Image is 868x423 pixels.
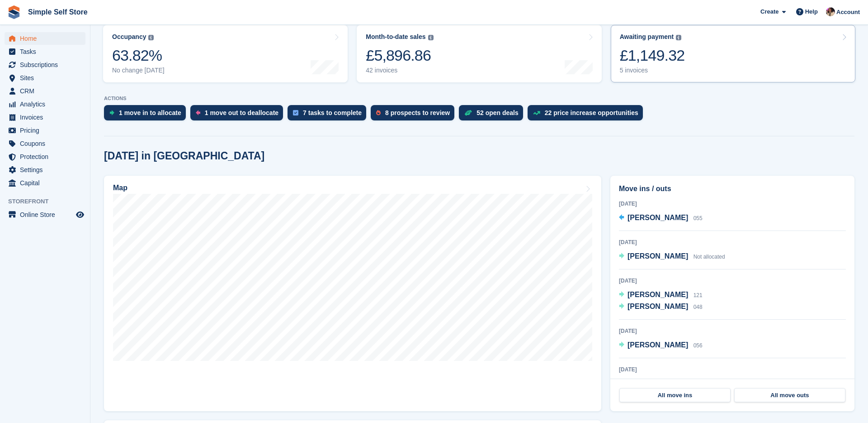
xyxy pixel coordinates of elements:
[5,98,85,111] a: menu
[619,277,846,285] div: [DATE]
[75,209,85,220] a: Preview store
[303,109,362,116] div: 7 tasks to complete
[693,254,725,260] span: Not allocated
[760,7,778,16] span: Create
[366,33,425,41] div: Month-to-date sales
[619,183,846,194] h2: Move ins / outs
[148,35,154,40] img: icon-info-grey-7440780725fd019a000dd9b08b2336e03edf1995a4989e88bcd33f0948082b44.svg
[196,110,200,115] img: move_outs_to_deallocate_icon-f764333ba52eb49d3ac5e1228854f67142a1ed5810a6f6cc68b1a99e826820c5.svg
[5,163,85,176] a: menu
[112,33,146,41] div: Occupancy
[619,327,846,335] div: [DATE]
[620,46,685,65] div: £1,149.32
[693,215,703,221] span: 055
[113,184,127,192] h2: Map
[20,150,74,163] span: Protection
[428,35,434,40] img: icon-info-grey-7440780725fd019a000dd9b08b2336e03edf1995a4989e88bcd33f0948082b44.svg
[693,292,703,298] span: 121
[5,137,85,150] a: menu
[366,46,433,65] div: £5,896.86
[104,150,264,162] h2: [DATE] in [GEOGRAPHIC_DATA]
[20,208,74,221] span: Online Store
[627,303,688,310] span: [PERSON_NAME]
[826,7,835,16] img: Scott McCutcheon
[20,58,74,71] span: Subscriptions
[693,304,703,310] span: 048
[836,8,860,17] span: Account
[112,67,165,74] div: No change [DATE]
[619,365,846,374] div: [DATE]
[104,176,601,411] a: Map
[20,32,74,45] span: Home
[20,111,74,124] span: Invoices
[20,45,74,58] span: Tasks
[545,109,638,116] div: 22 price increase opportunities
[5,45,85,58] a: menu
[205,109,278,116] div: 1 move out to deallocate
[288,105,371,125] a: 7 tasks to complete
[5,150,85,163] a: menu
[459,105,528,125] a: 52 open deals
[7,5,21,19] img: stora-icon-8386f47178a22dfd0bd8f6a31ec36ba5ce8667c1dd55bd0f319d3a0aa187defe.svg
[190,105,288,125] a: 1 move out to deallocate
[734,388,845,403] a: All move outs
[293,110,298,115] img: task-75834270c22a3079a89374b754ae025e5fb1db73e45f91037f5363f120a921f8.svg
[371,105,459,125] a: 8 prospects to review
[20,85,74,97] span: CRM
[627,214,688,221] span: [PERSON_NAME]
[528,105,647,125] a: 22 price increase opportunities
[611,25,855,82] a: Awaiting payment £1,149.32 5 invoices
[385,109,450,116] div: 8 prospects to review
[627,291,688,298] span: [PERSON_NAME]
[8,197,90,206] span: Storefront
[119,109,181,116] div: 1 move in to allocate
[464,110,472,116] img: deal-1b604bf984904fb50ccaf53a9ad4b4a5d6e5aea283cecdc64d6e3604feb123c2.svg
[619,251,725,263] a: [PERSON_NAME] Not allocated
[619,301,703,313] a: [PERSON_NAME] 048
[20,124,74,137] span: Pricing
[357,25,601,82] a: Month-to-date sales £5,896.86 42 invoices
[619,388,731,403] a: All move ins
[5,111,85,124] a: menu
[20,72,74,84] span: Sites
[619,200,846,208] div: [DATE]
[627,252,688,260] span: [PERSON_NAME]
[20,177,74,189] span: Capital
[676,35,681,40] img: icon-info-grey-7440780725fd019a000dd9b08b2336e03edf1995a4989e88bcd33f0948082b44.svg
[619,212,703,224] a: [PERSON_NAME] 055
[693,342,703,349] span: 056
[619,340,703,351] a: [PERSON_NAME] 056
[5,177,85,189] a: menu
[112,46,165,65] div: 63.82%
[5,208,85,221] a: menu
[20,163,74,176] span: Settings
[5,32,85,45] a: menu
[109,110,114,115] img: move_ins_to_allocate_icon-fdf77a2bb77ea45bf5b3d319d69a93e2d87916cf1d5bf7949dd705db3b84f3ca.svg
[805,7,818,16] span: Help
[104,96,854,101] p: ACTIONS
[366,67,433,74] div: 42 invoices
[20,98,74,111] span: Analytics
[103,25,348,82] a: Occupancy 63.82% No change [DATE]
[533,111,540,115] img: price_increase_opportunities-93ffe204e8149a01c8c9dc8f82e8f89637d9d84a8eef4429ea346261dce0b2c0.svg
[20,137,74,150] span: Coupons
[24,5,91,19] a: Simple Self Store
[5,72,85,84] a: menu
[376,110,381,115] img: prospect-51fa495bee0391a8d652442698ab0144808aea92771e9ea1ae160a38d050c398.svg
[620,67,685,74] div: 5 invoices
[104,105,190,125] a: 1 move in to allocate
[476,109,519,116] div: 52 open deals
[619,238,846,246] div: [DATE]
[619,289,703,301] a: [PERSON_NAME] 121
[627,341,688,349] span: [PERSON_NAME]
[5,58,85,71] a: menu
[5,85,85,97] a: menu
[5,124,85,137] a: menu
[620,33,674,41] div: Awaiting payment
